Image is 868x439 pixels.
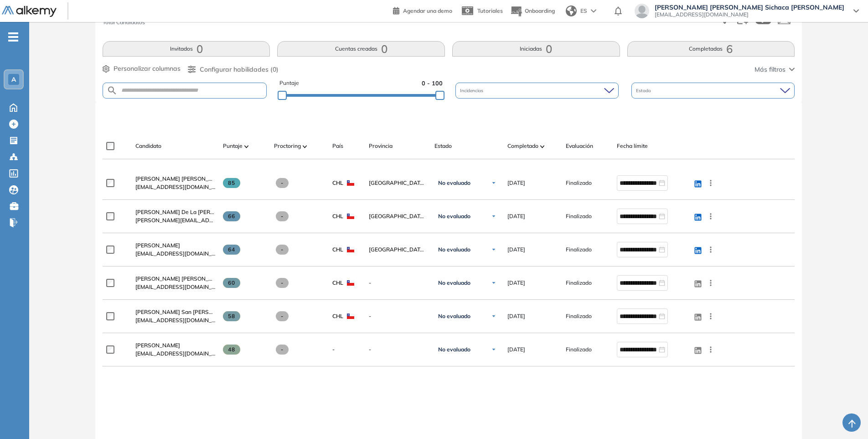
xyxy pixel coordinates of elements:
span: Finalizado [566,279,592,287]
span: - [332,345,335,354]
img: [missing "en.ARROW_ALT" translation] [303,145,307,148]
span: [PERSON_NAME] De La [PERSON_NAME] [135,209,243,215]
span: Configurar habilidades (0) [200,65,279,74]
span: - [276,211,289,221]
button: Cuentas creadas0 [277,41,445,57]
div: Widget de chat [704,333,868,439]
span: Finalizado [566,345,592,354]
span: Agendar una demo [403,7,452,14]
img: Logo [2,6,57,17]
span: 64 [223,245,241,255]
img: world [566,5,577,16]
a: [PERSON_NAME] [PERSON_NAME] [135,275,216,283]
button: Completadas6 [627,41,795,57]
span: No evaluado [438,179,470,187]
span: [EMAIL_ADDRESS][DOMAIN_NAME] [135,316,216,324]
span: Finalizado [566,246,592,254]
a: Agendar una demo [393,5,452,16]
span: [EMAIL_ADDRESS][DOMAIN_NAME] [135,183,216,191]
button: Personalizar columnas [103,64,181,73]
img: arrow [591,9,596,13]
button: Invitados0 [103,41,270,57]
span: 0 - 100 [422,79,443,88]
span: - [276,178,289,188]
img: Ícono de flecha [491,180,496,186]
iframe: Chat Widget [704,333,868,439]
span: Proctoring [274,142,301,150]
span: A [11,76,16,83]
span: Finalizado [566,212,592,220]
span: No evaluado [438,213,470,220]
a: [PERSON_NAME] [135,341,216,350]
img: Ícono de flecha [491,280,496,286]
span: [EMAIL_ADDRESS][DOMAIN_NAME] [135,350,216,358]
img: Ícono de flecha [491,214,496,219]
span: Candidato [135,142,161,150]
span: Completado [507,142,538,150]
span: [EMAIL_ADDRESS][DOMAIN_NAME] [135,283,216,291]
span: [GEOGRAPHIC_DATA][PERSON_NAME] [369,179,427,187]
span: [PERSON_NAME] [135,242,180,249]
span: País [332,142,343,150]
span: - [276,278,289,288]
span: Más filtros [754,65,785,74]
span: No evaluado [438,279,470,287]
span: - [276,245,289,255]
span: CHL [332,179,343,187]
span: - [276,311,289,321]
img: CHL [347,247,354,252]
a: [PERSON_NAME] [PERSON_NAME] [135,175,216,183]
span: - [369,345,427,354]
span: [DATE] [507,246,525,254]
span: [PERSON_NAME] [PERSON_NAME] [135,175,226,182]
span: 60 [223,278,241,288]
span: [EMAIL_ADDRESS][DOMAIN_NAME] [135,250,216,258]
span: ES [580,7,587,15]
img: CHL [347,314,354,319]
span: CHL [332,279,343,287]
img: Ícono de flecha [491,247,496,252]
div: Incidencias [455,83,619,99]
span: No evaluado [438,313,470,320]
span: Personalizar columnas [114,64,181,73]
span: - [276,345,289,355]
span: - [369,312,427,320]
button: Más filtros [754,65,795,74]
img: [missing "en.ARROW_ALT" translation] [244,145,249,148]
button: Onboarding [510,1,555,21]
span: CHL [332,312,343,320]
button: Iniciadas0 [452,41,620,57]
span: Provincia [369,142,393,150]
span: Estado [434,142,452,150]
span: [PERSON_NAME] [135,342,180,349]
span: [PERSON_NAME][EMAIL_ADDRESS][DOMAIN_NAME] [135,216,216,225]
span: Fecha límite [617,142,648,150]
span: - [369,279,427,287]
img: CHL [347,280,354,286]
span: [DATE] [507,212,525,220]
span: [EMAIL_ADDRESS][DOMAIN_NAME] [655,11,844,18]
span: Finalizado [566,312,592,320]
span: [DATE] [507,279,525,287]
span: [DATE] [507,345,525,354]
a: [PERSON_NAME] De La [PERSON_NAME] [135,208,216,216]
img: Ícono de flecha [491,347,496,352]
span: CHL [332,212,343,220]
span: 66 [223,211,241,221]
span: [PERSON_NAME] [PERSON_NAME] [135,275,226,282]
span: 48 [223,345,241,355]
span: 85 [223,178,241,188]
img: Ícono de flecha [491,314,496,319]
span: [DATE] [507,179,525,187]
span: Estado [636,87,653,94]
div: Estado [631,83,795,99]
span: Incidencias [460,87,485,94]
span: 58 [223,311,241,321]
span: CHL [332,246,343,254]
span: Total Candidatos [103,18,145,26]
span: [PERSON_NAME] [PERSON_NAME] Sichaca [PERSON_NAME] [655,4,844,11]
img: CHL [347,214,354,219]
span: No evaluado [438,246,470,253]
span: Tutoriales [477,7,503,14]
button: Configurar habilidades (0) [188,65,279,74]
